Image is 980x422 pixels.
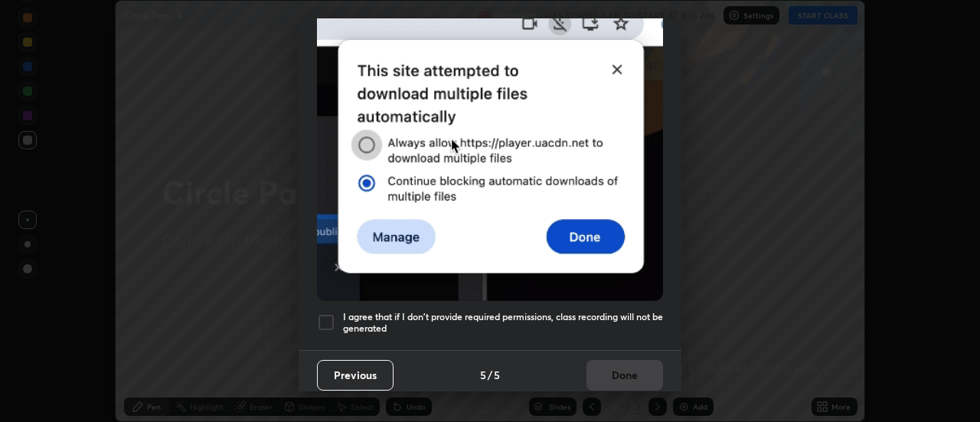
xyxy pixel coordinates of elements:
button: Previous [317,360,394,391]
h5: I agree that if I don't provide required permissions, class recording will not be generated [343,311,663,335]
h4: / [488,367,492,383]
h4: 5 [494,367,500,383]
h4: 5 [480,367,486,383]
